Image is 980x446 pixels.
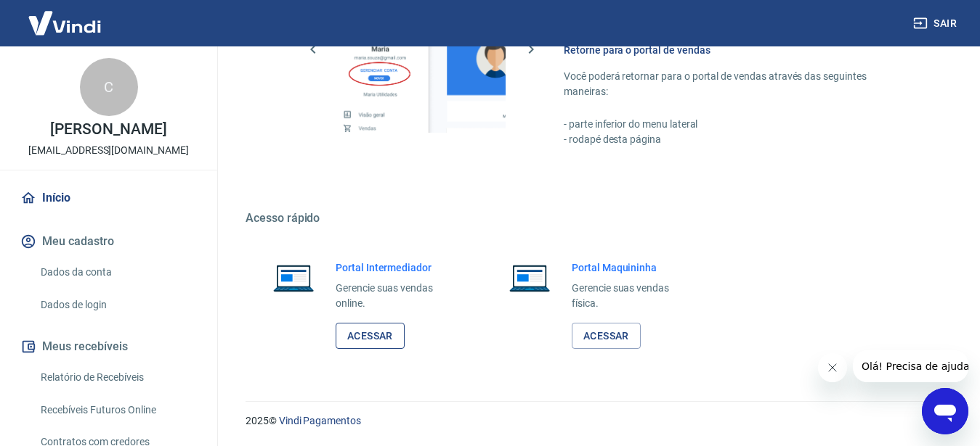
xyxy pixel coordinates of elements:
img: Vindi [17,1,112,45]
p: - rodapé desta página [564,132,910,147]
h6: Retorne para o portal de vendas [564,43,910,57]
button: Meus recebíveis [17,331,200,363]
p: [PERSON_NAME] [50,122,166,137]
h5: Acesso rápido [246,211,945,226]
a: Início [17,182,200,214]
a: Acessar [336,323,405,350]
a: Dados da conta [35,257,200,287]
a: Dados de login [35,290,200,320]
p: [EMAIL_ADDRESS][DOMAIN_NAME] [28,143,189,158]
p: - parte inferior do menu lateral [564,117,910,132]
a: Relatório de Recebíveis [35,363,200,392]
h6: Portal Intermediador [336,260,455,275]
a: Acessar [572,323,641,350]
div: C [80,58,138,116]
iframe: Mensagem da empresa [853,350,968,382]
span: Olá! Precisa de ajuda? [9,10,122,22]
a: Recebíveis Futuros Online [35,395,200,425]
img: Imagem de um notebook aberto [263,260,324,295]
p: Você poderá retornar para o portal de vendas através das seguintes maneiras: [564,69,910,99]
p: 2025 © [246,413,945,429]
h6: Portal Maquininha [572,260,692,275]
img: Imagem de um notebook aberto [499,260,560,295]
iframe: Botão para abrir a janela de mensagens [922,388,968,434]
a: Vindi Pagamentos [279,415,361,426]
p: Gerencie suas vendas online. [336,281,455,311]
p: Gerencie suas vendas física. [572,281,692,311]
iframe: Fechar mensagem [818,353,847,382]
button: Meu cadastro [17,226,200,257]
button: Sair [910,10,963,37]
